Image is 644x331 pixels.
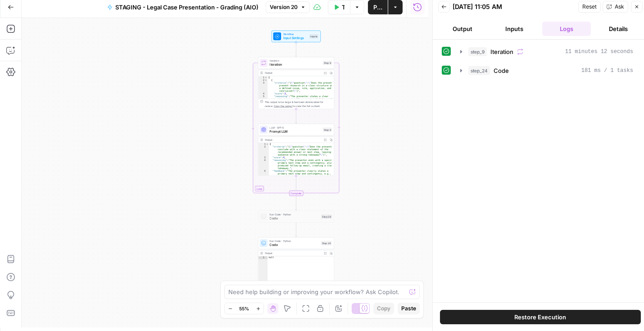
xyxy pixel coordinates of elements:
[258,256,268,259] div: 1
[258,237,334,290] div: Run Code · PythonCodeStep 24Outputnull
[115,3,259,12] span: STAGING - Legal Case Presentation - Grading (AIO)
[373,3,382,12] span: Publish
[258,31,334,42] div: WorkflowInput SettingsInputs
[322,127,332,132] div: Step 8
[258,146,268,157] div: 2
[322,61,332,65] div: Step 9
[398,303,420,314] button: Paste
[581,67,633,75] span: 181 ms / 1 tasks
[342,3,345,12] span: Test Data
[258,95,268,111] div: 5
[283,32,308,36] span: Workflow
[270,242,319,247] span: Code
[295,109,297,123] g: Edge from step_9 to step_8
[490,47,513,56] span: Iteration
[265,76,268,79] span: Toggle code folding, rows 1 through 8
[578,1,601,13] button: Reset
[274,104,293,107] span: Copy the output
[373,303,394,314] button: Copy
[258,170,268,216] div: 5
[258,211,334,223] div: Run Code · PythonCodeStep 26
[295,223,297,237] g: Edge from step_26 to step_24
[468,47,487,56] span: step_9
[266,143,268,146] span: Toggle code folding, rows 1 through 11
[258,92,268,95] div: 4
[603,1,628,13] button: Ask
[258,159,268,170] div: 4
[468,66,490,75] span: step_24
[258,57,334,109] div: LoopIterationIterationStep 9Output[ { "criteria":"{\"question\":\"Does the presenter present rese...
[258,81,268,92] div: 3
[258,143,268,146] div: 1
[258,124,334,176] div: LLM · GPT-5Prompt LLMStep 8Output{ "criteria":"{\"question\":\"Does the presenter conclude with a...
[542,22,591,36] button: Logs
[270,129,321,134] span: Prompt LLM
[266,1,310,13] button: Version 20
[438,22,487,36] button: Output
[270,3,298,11] span: Version 20
[265,251,321,255] div: Output
[309,34,318,39] div: Inputs
[494,66,509,75] span: Code
[321,241,332,246] div: Step 24
[265,100,332,107] div: This output is too large & has been abbreviated for review. to view the full content.
[321,215,332,219] div: Step 26
[455,63,639,78] button: 181 ms / 1 tasks
[594,22,643,36] button: Details
[440,310,641,324] button: Restore Execution
[490,22,539,36] button: Inputs
[565,48,633,56] span: 11 minutes 12 seconds
[258,157,268,159] div: 3
[455,45,639,59] button: 11 minutes 12 seconds
[258,76,268,79] div: 1
[615,3,624,11] span: Ask
[270,59,321,63] span: Iteration
[258,191,334,196] div: Complete
[377,304,390,313] span: Copy
[289,191,303,196] div: Complete
[270,125,321,130] span: LLM · GPT-5
[582,3,597,11] span: Reset
[265,79,268,81] span: Toggle code folding, rows 2 through 7
[295,42,297,57] g: Edge from start to step_9
[265,138,321,142] div: Output
[265,71,321,75] div: Output
[295,196,297,210] g: Edge from step_9-iteration-end to step_26
[270,216,319,221] span: Code
[270,62,321,67] span: Iteration
[239,305,249,312] span: 55%
[401,304,416,313] span: Paste
[258,79,268,81] div: 2
[270,239,319,243] span: Run Code · Python
[270,212,319,216] span: Run Code · Python
[283,36,308,40] span: Input Settings
[515,313,567,322] span: Restore Execution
